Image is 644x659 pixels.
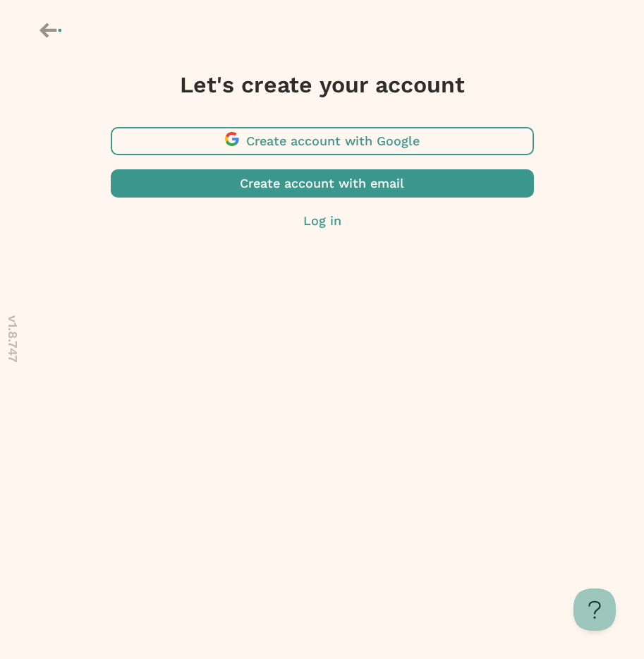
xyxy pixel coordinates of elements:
h3: Let's create your account [111,71,534,99]
iframe: Toggle Customer Support [573,588,616,631]
button: Create account with email [111,169,534,198]
button: Create account with Google [111,127,534,155]
p: v 1.8.747 [4,315,22,363]
button: Log in [111,212,534,230]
